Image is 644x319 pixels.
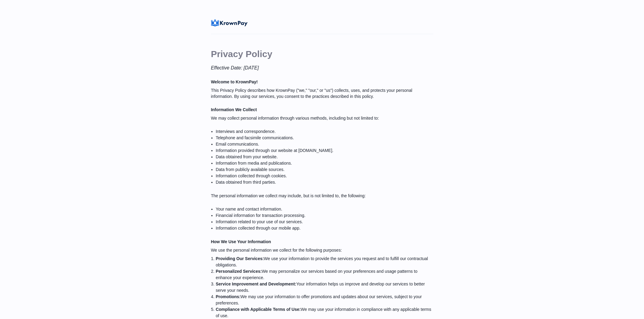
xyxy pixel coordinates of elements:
[216,256,264,261] span: Providing Our Services:
[216,307,301,312] span: Compliance with Applicable Terms of Use:
[216,128,334,135] li: Interviews and correspondence.
[216,256,433,268] li: We use your information to provide the services you request and to fulfill our contractual obliga...
[211,87,433,99] p: This Privacy Policy describes how KrownPay ("we," "our," or "us") collects, uses, and protects yo...
[216,306,433,319] li: We may use your information in compliance with any applicable terms of use.
[216,173,334,179] li: Information collected through cookies.
[216,206,306,212] li: Your name and contact information.
[211,193,366,199] p: The personal information we collect may include, but is not limited to, the following:
[216,294,433,306] li: We may use your information to offer promotions and updates about our services, subject to your p...
[216,147,334,154] li: Information provided through our website at [DOMAIN_NAME].
[216,160,334,166] li: Information from media and publications.
[211,64,259,72] p: Effective Date: [DATE]
[216,294,241,299] span: Promotions:
[216,219,306,225] li: Information related to your use of our services.
[216,269,262,274] span: Personalized Services:
[211,49,272,60] p: Privacy Policy
[211,239,271,245] p: How We Use Your Information
[211,19,248,27] img: krownpay-logo
[211,107,257,113] p: Information We Collect
[216,281,433,294] li: Your information helps us improve and develop our services to better serve your needs.
[216,135,334,141] li: Telephone and facsimile communications.
[216,179,334,185] li: Data obtained from third parties.
[216,225,306,231] li: Information collected through our mobile app.
[216,268,433,281] li: We may personalize our services based on your preferences and usage patterns to enhance your expe...
[211,79,258,85] p: Welcome to KrownPay!
[216,166,334,173] li: Data from publicly available sources.
[211,115,379,121] p: We may collect personal information through various methods, including but not limited to:
[216,141,334,147] li: Email communications.
[211,247,342,253] p: We use the personal information we collect for the following purposes:
[216,154,334,160] li: Data obtained from your website.
[216,282,296,286] span: Service Improvement and Development:
[216,212,306,219] li: Financial information for transaction processing.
